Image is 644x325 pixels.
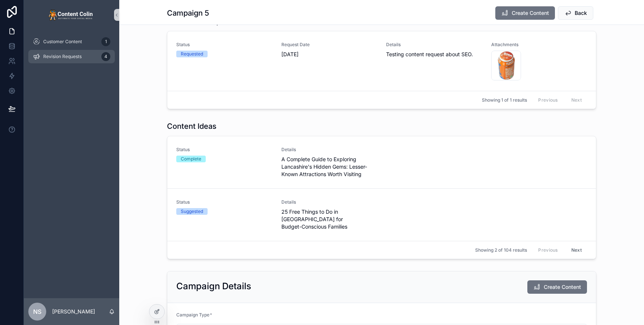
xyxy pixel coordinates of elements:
[386,51,482,58] span: Testing content request about SEO.
[544,283,581,291] span: Create Content
[181,156,201,162] div: Complete
[491,42,587,48] span: Attachments
[281,208,378,230] span: 25 Free Things to Do in [GEOGRAPHIC_DATA] for Budget-Conscious Families
[527,280,587,294] button: Create Content
[176,199,272,205] span: Status
[575,9,587,17] span: Back
[43,54,82,60] span: Revision Requests
[281,199,378,205] span: Details
[167,8,209,18] h1: Campaign 5
[281,147,378,153] span: Details
[52,308,95,315] p: [PERSON_NAME]
[181,208,203,215] div: Suggested
[167,121,217,131] h1: Content Ideas
[101,37,110,46] div: 1
[28,50,115,63] a: Revision Requests4
[176,147,272,153] span: Status
[512,9,549,17] span: Create Content
[24,30,119,73] div: scrollable content
[33,307,41,316] span: NS
[475,247,527,253] span: Showing 2 of 104 results
[181,51,203,57] div: Requested
[48,9,95,21] img: App logo
[281,156,378,178] span: A Complete Guide to Exploring Lancashire's Hidden Gems: Lesser-Known Attractions Worth Visiting
[176,42,272,48] span: Status
[43,39,82,45] span: Customer Content
[482,97,527,103] span: Showing 1 of 1 results
[558,6,593,20] button: Back
[28,35,115,48] a: Customer Content1
[281,42,378,48] span: Request Date
[281,51,378,58] span: [DATE]
[386,42,482,48] span: Details
[495,6,555,20] button: Create Content
[566,244,587,256] button: Next
[101,52,110,61] div: 4
[176,312,209,318] span: Campaign Type
[176,280,251,292] h2: Campaign Details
